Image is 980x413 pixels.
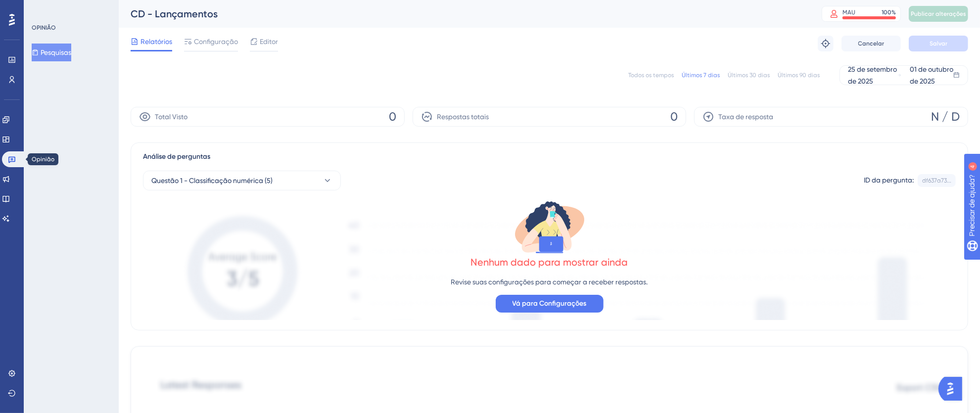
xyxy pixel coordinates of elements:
[841,36,901,51] button: Cancelar
[496,295,604,313] button: Vá para Configurações
[910,65,953,85] font: 01 de outubro de 2025
[670,110,678,124] font: 0
[864,176,914,184] font: ID da pergunta:
[260,38,278,46] font: Editor
[155,113,187,121] font: Total Visto
[32,24,56,31] font: OPINIÃO
[909,6,968,22] button: Publicar alterações
[437,113,489,121] font: Respostas totais
[41,48,71,56] font: Pesquisas
[131,8,218,20] font: CD - Lançamentos
[911,10,966,17] font: Publicar alterações
[194,38,238,46] font: Configuração
[513,299,587,308] font: Vá para Configurações
[32,44,71,61] button: Pesquisas
[389,110,396,124] font: 0
[451,278,648,286] font: Revise suas configurações para começar a receber respostas.
[909,36,968,51] button: Salvar
[938,374,968,404] iframe: Iniciador do Assistente de IA do UserGuiding
[92,6,95,11] font: 4
[628,72,674,79] font: Todos os tempos
[151,177,273,184] font: Questão 1 - Classificação numérica (5)
[931,110,960,124] font: N / D
[882,9,891,16] font: 100
[143,171,341,190] button: Questão 1 - Classificação numérica (5)
[728,72,770,79] font: Últimos 30 dias
[842,9,855,16] font: MAU
[682,72,720,79] font: Últimos 7 dias
[922,177,951,184] font: df637a73...
[140,38,172,46] font: Relatórios
[891,9,896,16] font: %
[143,152,210,161] font: Análise de perguntas
[471,256,628,268] font: Nenhum dado para mostrar ainda
[858,40,885,47] font: Cancelar
[848,65,897,85] font: 25 de setembro de 2025
[23,4,85,12] font: Precisar de ajuda?
[930,40,947,47] font: Salvar
[778,72,820,79] font: Últimos 90 dias
[718,113,773,121] font: Taxa de resposta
